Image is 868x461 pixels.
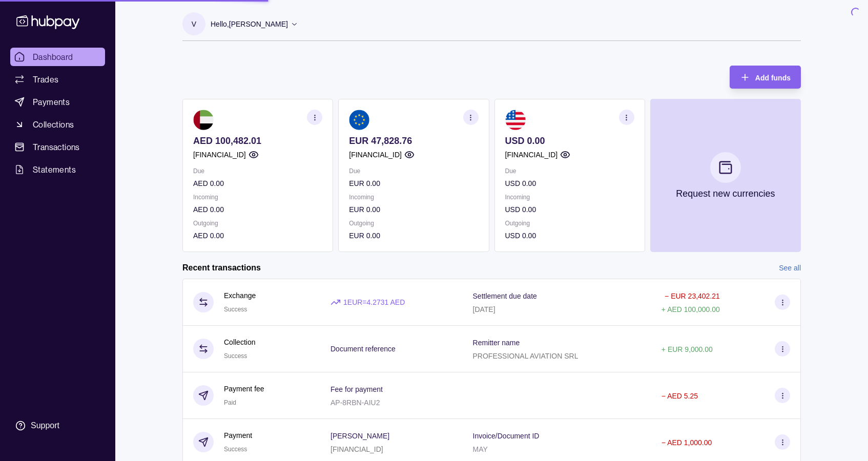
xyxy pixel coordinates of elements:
p: MAY [473,445,488,453]
p: Remitter name [473,339,520,347]
p: 1 EUR = 4.2731 AED [343,297,405,308]
p: Invoice/Document ID [473,432,540,440]
img: us [505,110,526,130]
p: Payment [224,430,252,441]
p: [FINANCIAL_ID] [505,149,558,160]
p: [FINANCIAL_ID] [193,149,246,160]
p: + EUR 9,000.00 [662,345,713,353]
a: Dashboard [10,48,105,66]
p: USD 0.00 [505,204,634,215]
p: Due [349,165,478,177]
span: Paid [224,399,236,406]
p: Incoming [193,192,322,203]
h2: Recent transactions [182,262,261,274]
a: Collections [10,115,105,134]
p: Incoming [349,192,478,203]
img: ae [193,110,214,130]
span: Success [224,306,247,313]
p: V [192,18,196,30]
p: Payment fee [224,383,264,394]
p: [PERSON_NAME] [330,432,389,440]
a: Trades [10,70,105,89]
span: Success [224,446,247,453]
p: Settlement due date [473,292,537,300]
p: AED 0.00 [193,230,322,241]
p: AED 0.00 [193,178,322,189]
span: Collections [33,118,74,131]
p: Hello, [PERSON_NAME] [211,18,288,30]
a: Statements [10,160,105,179]
p: Exchange [224,290,256,301]
p: Outgoing [349,218,478,229]
span: Dashboard [33,51,73,63]
p: + AED 100,000.00 [662,305,720,313]
p: USD 0.00 [505,230,634,241]
p: EUR 47,828.76 [349,135,478,146]
p: [FINANCIAL_ID] [349,149,402,160]
p: EUR 0.00 [349,204,478,215]
span: Success [224,352,247,360]
p: Due [193,165,322,177]
p: EUR 0.00 [349,230,478,241]
p: − AED 5.25 [662,392,698,400]
p: AED 0.00 [193,204,322,215]
p: EUR 0.00 [349,178,478,189]
p: − AED 1,000.00 [662,438,712,447]
p: Request new currencies [676,188,775,199]
p: Fee for payment [330,385,383,393]
p: Outgoing [505,218,634,229]
p: AP-8RBN-AIU2 [330,399,380,407]
p: Outgoing [193,218,322,229]
p: [FINANCIAL_ID] [330,445,383,453]
p: Incoming [505,192,634,203]
span: Transactions [33,141,80,153]
p: Document reference [330,345,396,353]
p: [DATE] [473,305,495,313]
span: Trades [33,73,58,86]
a: See all [779,262,801,274]
button: Add funds [730,66,801,89]
span: Statements [33,163,76,176]
p: − EUR 23,402.21 [665,292,720,300]
span: Add funds [755,74,791,82]
span: Payments [33,96,70,108]
p: USD 0.00 [505,135,634,146]
a: Payments [10,93,105,111]
p: PROFESSIONAL AVIATION SRL [473,352,578,360]
a: Transactions [10,138,105,156]
p: USD 0.00 [505,178,634,189]
p: Due [505,165,634,177]
a: Support [10,415,105,436]
button: Request new currencies [650,99,801,252]
img: eu [349,110,369,130]
div: Support [31,420,59,431]
p: AED 100,482.01 [193,135,322,146]
p: Collection [224,337,255,348]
